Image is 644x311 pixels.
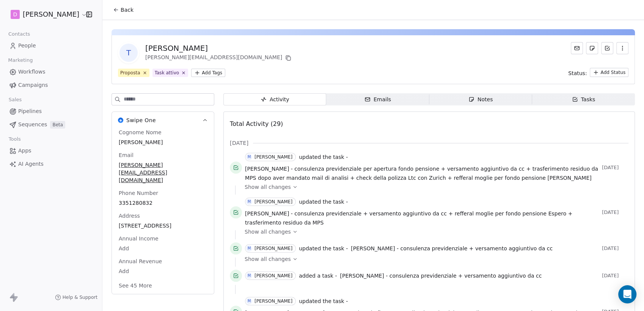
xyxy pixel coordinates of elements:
[602,245,628,251] span: [DATE]
[245,164,599,182] a: [PERSON_NAME] - consulenza previdenziale per apertura fondo pensione + versamento aggiuntivo da c...
[145,43,293,53] div: [PERSON_NAME]
[364,96,391,104] div: Emails
[245,183,291,191] span: Show all changes
[50,121,65,129] span: Beta
[121,6,134,14] span: Back
[5,55,36,66] span: Marketing
[299,297,348,305] span: updated the task -
[6,66,96,78] a: Workflows
[5,134,24,145] span: Tools
[119,267,207,275] span: Add
[126,116,156,124] span: Swipe One
[18,107,42,115] span: Pipelines
[299,245,348,252] span: updated the task -
[245,255,623,263] a: Show all changes
[117,151,135,159] span: Email
[602,165,628,171] span: [DATE]
[63,294,97,300] span: Help & Support
[254,154,292,160] div: [PERSON_NAME]
[351,245,553,251] span: [PERSON_NAME] - consulenza previdenziale + versamento aggiuntivo da cc
[155,69,179,76] div: Task attivo
[18,42,36,50] span: People
[191,69,225,77] button: Add Tags
[351,244,553,253] a: [PERSON_NAME] - consulenza previdenziale + versamento aggiuntivo da cc
[6,105,96,118] a: Pipelines
[299,153,348,161] span: updated the task -
[468,96,493,104] div: Notes
[108,3,138,17] button: Back
[299,272,337,280] span: added a task -
[13,11,17,18] span: D
[245,228,623,236] a: Show all changes
[590,68,628,77] button: Add Status
[18,121,47,129] span: Sequences
[6,158,96,170] a: AI Agents
[119,44,138,62] span: T
[245,209,599,227] a: [PERSON_NAME] - consulenza previdenziale + versamento aggiuntivo da cc + refferal moglie per fond...
[119,161,207,184] span: [PERSON_NAME][EMAIL_ADDRESS][DOMAIN_NAME]
[254,246,292,251] div: [PERSON_NAME]
[55,294,97,300] a: Help & Support
[119,138,207,146] span: [PERSON_NAME]
[118,118,123,123] img: Swipe One
[112,129,214,294] div: Swipe OneSwipe One
[254,273,292,278] div: [PERSON_NAME]
[5,94,25,105] span: Sales
[119,199,207,207] span: 3351280832
[230,120,283,127] span: Total Activity (29)
[254,199,292,204] div: [PERSON_NAME]
[120,69,140,76] div: Proposta
[6,79,96,91] a: Campaigns
[145,53,293,63] div: [PERSON_NAME][EMAIL_ADDRESS][DOMAIN_NAME]
[18,68,46,76] span: Workflows
[6,118,96,131] a: SequencesBeta
[6,39,96,52] a: People
[248,154,251,160] div: M
[602,209,628,215] span: [DATE]
[340,271,542,280] a: [PERSON_NAME] - consulenza previdenziale + versamento aggiuntivo da cc
[245,183,623,191] a: Show all changes
[9,8,81,21] button: D[PERSON_NAME]
[18,147,31,155] span: Apps
[602,273,628,279] span: [DATE]
[568,69,587,77] span: Status:
[248,199,251,205] div: M
[18,160,44,168] span: AI Agents
[248,298,251,304] div: M
[254,298,292,304] div: [PERSON_NAME]
[23,9,79,19] span: [PERSON_NAME]
[117,129,163,136] span: Cognome Nome
[5,28,33,40] span: Contacts
[299,198,348,206] span: updated the task -
[119,222,207,229] span: [STREET_ADDRESS]
[230,139,248,147] span: [DATE]
[340,273,542,279] span: [PERSON_NAME] - consulenza previdenziale + versamento aggiuntivo da cc
[117,212,141,220] span: Address
[248,273,251,279] div: M
[245,166,598,181] span: [PERSON_NAME] - consulenza previdenziale per apertura fondo pensione + versamento aggiuntivo da c...
[245,210,572,226] span: [PERSON_NAME] - consulenza previdenziale + versamento aggiuntivo da cc + refferal moglie per fond...
[618,285,636,303] div: Open Intercom Messenger
[117,235,160,242] span: Annual Income
[18,81,48,89] span: Campaigns
[245,228,291,236] span: Show all changes
[245,255,291,263] span: Show all changes
[6,145,96,157] a: Apps
[114,279,157,292] button: See 45 More
[117,189,160,197] span: Phone Number
[248,245,251,251] div: M
[119,245,207,252] span: Add
[572,96,595,104] div: Tasks
[112,112,214,129] button: Swipe OneSwipe One
[117,258,163,265] span: Annual Revenue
